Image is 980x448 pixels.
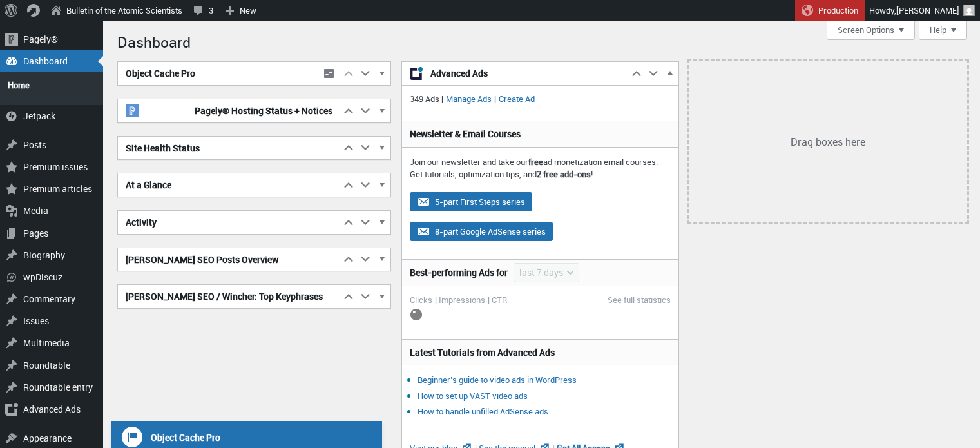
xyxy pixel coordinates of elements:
[118,211,340,234] h2: Activity
[896,5,959,16] span: [PERSON_NAME]
[410,192,532,211] button: 5-part First Steps series
[528,156,543,168] strong: free
[418,390,528,402] a: How to set up VAST video ads
[410,128,671,141] h3: Newsletter & Email Courses
[410,222,553,241] button: 8-part Google AdSense series
[430,67,621,80] span: Advanced Ads
[117,27,967,55] h1: Dashboard
[118,99,340,122] h2: Pagely® Hosting Status + Notices
[118,285,340,308] h2: [PERSON_NAME] SEO / Wincher: Top Keyphrases
[118,62,317,85] h2: Object Cache Pro
[410,93,671,106] p: 349 Ads | |
[410,266,508,279] h3: Best-performing Ads for
[410,308,423,321] img: loading
[118,248,340,271] h2: [PERSON_NAME] SEO Posts Overview
[118,137,340,160] h2: Site Health Status
[410,346,671,359] h3: Latest Tutorials from Advanced Ads
[126,104,139,117] img: pagely-w-on-b20x20.png
[496,93,537,104] a: Create Ad
[418,405,548,417] a: How to handle unfilled AdSense ads
[443,93,494,104] a: Manage Ads
[537,168,591,180] strong: 2 free add-ons
[919,21,967,40] button: Help
[410,156,671,181] p: Join our newsletter and take our ad monetization email courses. Get tutorials, optimization tips,...
[418,374,577,385] a: Beginner’s guide to video ads in WordPress
[827,21,915,40] button: Screen Options
[118,173,340,197] h2: At a Glance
